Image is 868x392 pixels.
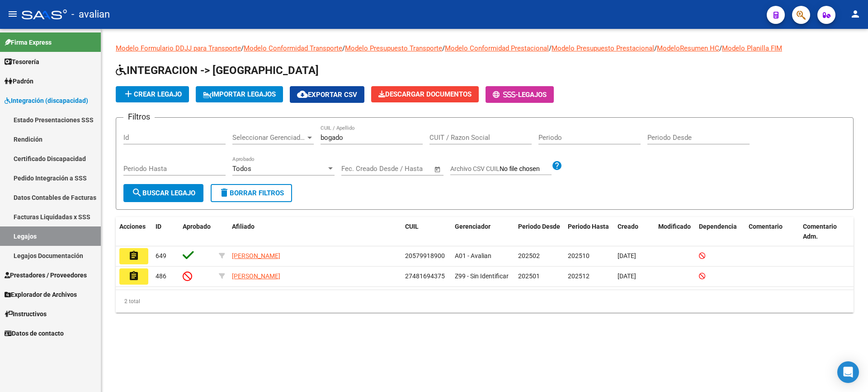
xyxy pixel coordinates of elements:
[244,44,342,52] a: Modelo Conformidad Transporte
[203,90,276,98] span: IMPORTAR LEGAJOS
[345,44,442,52] a: Modelo Presupuesto Transporte
[405,272,445,280] span: 27481694375
[297,89,308,100] mat-icon: cloud_download
[219,187,230,198] mat-icon: delete
[749,223,783,230] span: Comentario
[371,86,479,102] button: Descargar Documentos
[568,223,609,230] span: Periodo Hasta
[552,44,654,52] a: Modelo Presupuesto Prestacional
[232,223,255,230] span: Afiliado
[232,272,280,280] span: [PERSON_NAME]
[5,76,33,86] span: Padrón
[514,217,564,247] datatable-header-cell: Periodo Desde
[850,9,861,19] mat-icon: person
[655,217,695,247] datatable-header-cell: Modificado
[564,217,614,247] datatable-header-cell: Periodo Hasta
[123,111,155,123] h3: Filtros
[401,217,451,247] datatable-header-cell: CUIL
[745,217,799,247] datatable-header-cell: Comentario
[116,43,854,313] div: / / / / / /
[152,217,179,247] datatable-header-cell: ID
[552,160,562,171] mat-icon: help
[500,165,552,173] input: Archivo CSV CUIL
[5,309,47,319] span: Instructivos
[699,223,737,230] span: Dependencia
[568,272,590,280] span: 202512
[71,5,110,24] span: - avalian
[290,86,364,103] button: Exportar CSV
[116,44,241,52] a: Modelo Formulario DDJJ para Transporte
[123,184,203,202] button: Buscar Legajo
[232,252,280,259] span: [PERSON_NAME]
[405,223,419,230] span: CUIL
[179,217,215,247] datatable-header-cell: Aprobado
[156,272,166,280] span: 486
[123,88,134,99] mat-icon: add
[132,187,142,198] mat-icon: search
[219,189,284,197] span: Borrar Filtros
[128,250,139,261] mat-icon: assignment
[568,252,590,259] span: 202510
[5,328,64,338] span: Datos de contacto
[518,223,560,230] span: Periodo Desde
[618,272,636,280] span: [DATE]
[433,164,443,175] button: Open calendar
[451,217,514,247] datatable-header-cell: Gerenciador
[116,64,319,77] span: INTEGRACION -> [GEOGRAPHIC_DATA]
[116,86,189,102] button: Crear Legajo
[486,86,554,103] button: -Legajos
[5,96,88,106] span: Integración (discapacidad)
[341,165,371,173] input: Start date
[455,272,509,280] span: Z99 - Sin Identificar
[618,223,638,230] span: Creado
[614,217,655,247] datatable-header-cell: Creado
[518,252,540,259] span: 202502
[228,217,401,247] datatable-header-cell: Afiliado
[232,165,251,173] span: Todos
[618,252,636,259] span: [DATE]
[379,165,423,173] input: End date
[132,189,195,197] span: Buscar Legajo
[156,223,161,230] span: ID
[156,252,166,259] span: 649
[183,223,211,230] span: Aprobado
[657,44,719,52] a: ModeloResumen HC
[5,290,77,300] span: Explorador de Archivos
[297,91,357,99] span: Exportar CSV
[658,223,691,230] span: Modificado
[803,223,837,240] span: Comentario Adm.
[837,361,859,383] div: Open Intercom Messenger
[450,165,500,172] span: Archivo CSV CUIL
[116,290,854,313] div: 2 total
[518,91,547,99] span: Legajos
[455,252,491,259] span: A01 - Avalian
[722,44,782,52] a: Modelo Planilla FIM
[128,271,139,281] mat-icon: assignment
[518,272,540,280] span: 202501
[445,44,549,52] a: Modelo Conformidad Prestacional
[196,86,283,102] button: IMPORTAR LEGAJOS
[799,217,854,247] datatable-header-cell: Comentario Adm.
[7,9,18,19] mat-icon: menu
[695,217,745,247] datatable-header-cell: Dependencia
[455,223,491,230] span: Gerenciador
[5,37,52,47] span: Firma Express
[232,134,306,142] span: Seleccionar Gerenciador
[378,90,472,98] span: Descargar Documentos
[123,90,182,98] span: Crear Legajo
[5,57,39,67] span: Tesorería
[5,270,87,280] span: Prestadores / Proveedores
[119,223,146,230] span: Acciones
[405,252,445,259] span: 20579918900
[211,184,292,202] button: Borrar Filtros
[493,91,518,99] span: -
[116,217,152,247] datatable-header-cell: Acciones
